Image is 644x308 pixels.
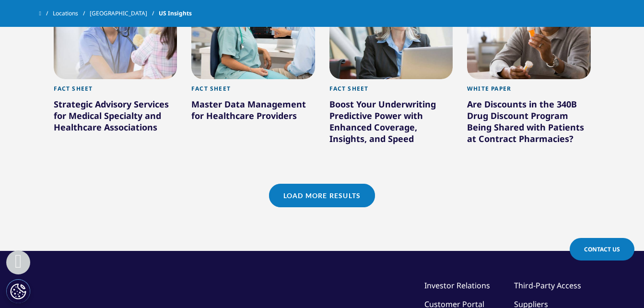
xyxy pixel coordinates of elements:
a: Third-Party Access [514,280,581,291]
a: Contact Us [570,238,634,261]
a: Load More Results [269,184,375,207]
div: Fact Sheet [54,85,177,98]
a: Fact Sheet Strategic Advisory Services for Medical Specialty and Healthcare Associations [54,79,177,157]
div: Fact Sheet [191,85,315,98]
div: Boost Your Underwriting Predictive Power with Enhanced Coverage, Insights, and Speed [329,98,453,148]
span: US Insights [159,5,192,22]
a: Investor Relations [424,280,490,291]
a: White Paper Are Discounts in the 340B Drug Discount Program Being Shared with Patients at Contrac... [467,79,591,169]
a: Fact Sheet Boost Your Underwriting Predictive Power with Enhanced Coverage, Insights, and Speed [329,79,453,169]
div: Strategic Advisory Services for Medical Specialty and Healthcare Associations [54,98,177,137]
span: Contact Us [584,245,620,253]
a: [GEOGRAPHIC_DATA] [90,5,159,22]
div: Are Discounts in the 340B Drug Discount Program Being Shared with Patients at Contract Pharmacies? [467,98,591,148]
button: Cookies Settings [6,279,30,303]
a: Fact Sheet Master Data Management for Healthcare Providers [191,79,315,146]
div: White Paper [467,85,591,98]
a: Locations [53,5,90,22]
div: Master Data Management for Healthcare Providers [191,98,315,125]
div: Fact Sheet [329,85,453,98]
